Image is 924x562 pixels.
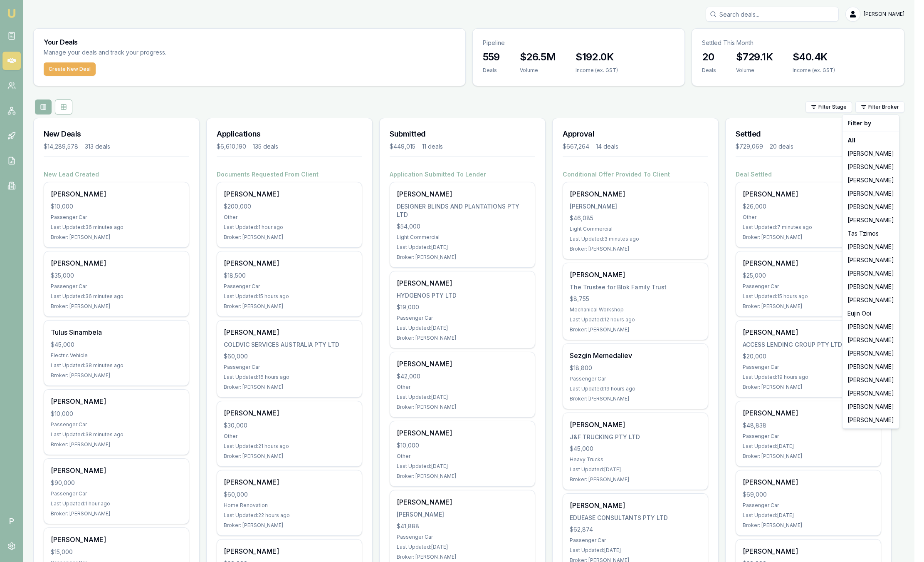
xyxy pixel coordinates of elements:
[844,400,897,413] div: [PERSON_NAME]
[844,333,897,347] div: [PERSON_NAME]
[847,136,855,144] strong: All
[844,174,897,187] div: [PERSON_NAME]
[844,293,897,307] div: [PERSON_NAME]
[844,413,897,427] div: [PERSON_NAME]
[844,200,897,214] div: [PERSON_NAME]
[844,320,897,333] div: [PERSON_NAME]
[844,307,897,320] div: Eujin Ooi
[844,373,897,387] div: [PERSON_NAME]
[844,360,897,373] div: [PERSON_NAME]
[844,227,897,240] div: Tas Tzimos
[844,387,897,400] div: [PERSON_NAME]
[844,280,897,293] div: [PERSON_NAME]
[844,160,897,174] div: [PERSON_NAME]
[844,117,897,130] div: Filter by
[844,214,897,227] div: [PERSON_NAME]
[844,240,897,254] div: [PERSON_NAME]
[844,254,897,267] div: [PERSON_NAME]
[844,347,897,360] div: [PERSON_NAME]
[844,267,897,280] div: [PERSON_NAME]
[844,147,897,160] div: [PERSON_NAME]
[844,187,897,200] div: [PERSON_NAME]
